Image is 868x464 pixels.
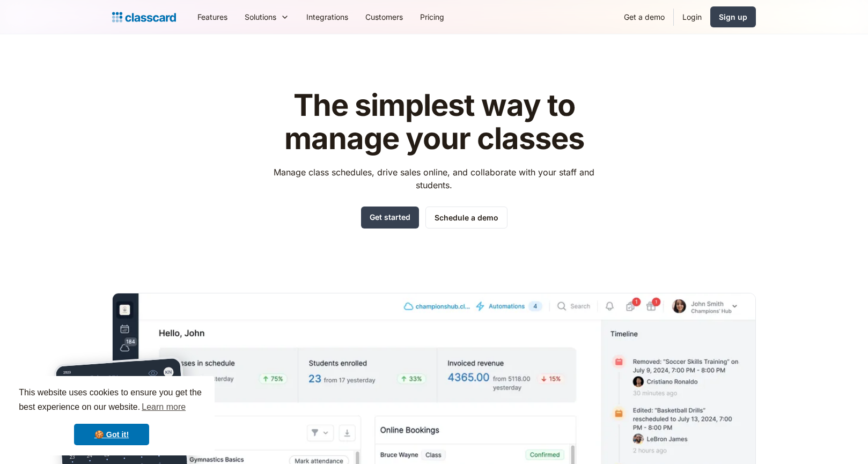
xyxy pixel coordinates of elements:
[9,376,215,455] div: cookieconsent
[19,386,204,415] span: This website uses cookies to ensure you get the best experience on our website.
[74,424,149,445] a: dismiss cookie message
[615,5,673,29] a: Get a demo
[674,5,710,29] a: Login
[189,5,236,29] a: Features
[112,10,176,25] a: home
[357,5,411,29] a: Customers
[411,5,453,29] a: Pricing
[425,207,507,229] a: Schedule a demo
[710,6,756,27] a: Sign up
[236,5,298,29] div: Solutions
[140,399,187,415] a: learn more about cookies
[298,5,357,29] a: Integrations
[361,207,419,229] a: Get started
[719,11,747,23] div: Sign up
[245,11,276,23] div: Solutions
[264,166,605,192] p: Manage class schedules, drive sales online, and collaborate with your staff and students.
[264,89,605,155] h1: The simplest way to manage your classes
